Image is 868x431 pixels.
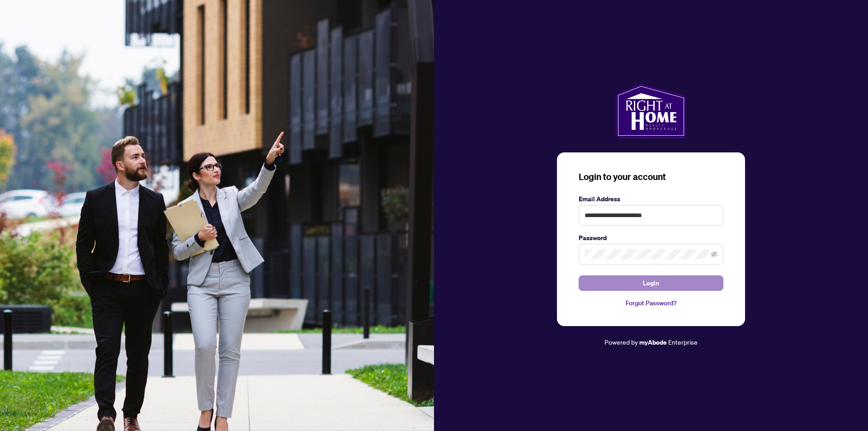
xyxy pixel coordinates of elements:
img: ma-logo [616,84,686,138]
a: myAbode [639,337,667,347]
span: Enterprise [668,338,698,346]
a: Forgot Password? [579,298,723,308]
span: Login [643,276,659,290]
label: Password [579,233,723,243]
span: eye-invisible [711,251,717,257]
span: Powered by [604,338,638,346]
h3: Login to your account [579,171,723,183]
button: Login [579,275,723,291]
label: Email Address [579,194,723,204]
